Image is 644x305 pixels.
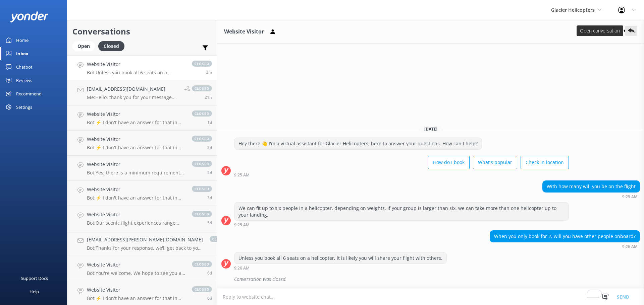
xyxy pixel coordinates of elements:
[207,270,212,276] span: Sep 17 2025 11:54am (UTC +12:00) Pacific/Auckland
[72,41,95,51] div: Open
[16,33,29,47] div: Home
[30,285,39,298] div: Help
[98,41,124,51] div: Closed
[490,244,640,249] div: Sep 24 2025 09:26am (UTC +12:00) Pacific/Auckland
[87,161,185,168] h4: Website Visitor
[207,120,212,125] span: Sep 22 2025 11:33am (UTC +12:00) Pacific/Auckland
[67,80,217,105] a: [EMAIL_ADDRESS][DOMAIN_NAME]Me:Hello, thank you for your message. We try to get a snow landing wh...
[87,186,185,193] h4: Website Visitor
[87,94,179,100] p: Me: Hello, thank you for your message. We try to get a snow landing when we can, but we can not g...
[16,87,42,100] div: Recommend
[542,194,640,199] div: Sep 24 2025 09:25am (UTC +12:00) Pacific/Auckland
[234,252,446,264] div: Unless you book all 6 seats on a helicopter, it is likely you will share your flight with others.
[221,274,640,285] div: 2025-09-23T21:28:17.146
[192,161,212,167] span: closed
[72,42,98,50] a: Open
[67,156,217,181] a: Website VisitorBot:Yes, there is a minimum requirement of 3 paying customers for a flight to conf...
[234,203,569,220] div: We can fit up to six people in a helicopter, depending on weights. If your group is larger than s...
[192,286,212,292] span: closed
[234,173,250,177] strong: 9:25 AM
[217,289,644,305] textarea: To enrich screen reader interactions, please activate Accessibility in Grammarly extension settings
[210,236,230,242] span: closed
[87,211,185,218] h4: Website Visitor
[67,206,217,231] a: Website VisitorBot:Our scenic flight experiences range from 20 to 50 minutes, depending on the sp...
[87,236,203,243] h4: [EMAIL_ADDRESS][PERSON_NAME][DOMAIN_NAME]
[98,42,128,50] a: Closed
[234,274,640,285] div: Conversation was closed.
[87,220,185,226] p: Bot: Our scenic flight experiences range from 20 to 50 minutes, depending on the specific tour yo...
[234,223,250,227] strong: 9:25 AM
[87,61,185,68] h4: Website Visitor
[622,245,638,249] strong: 9:26 AM
[207,145,212,150] span: Sep 21 2025 04:53pm (UTC +12:00) Pacific/Auckland
[428,156,470,169] button: How do I book
[420,126,441,132] span: [DATE]
[473,156,517,169] button: What's popular
[87,145,185,151] p: Bot: ⚡ I don't have an answer for that in my knowledge base. Please try and rephrase your questio...
[16,100,32,114] div: Settings
[67,55,217,80] a: Website VisitorBot:Unless you book all 6 seats on a helicopter, it is likely you will share your ...
[192,61,212,67] span: closed
[87,245,203,251] p: Bot: Thanks for your response, we'll get back to you as soon as we can during opening hours.
[87,261,185,269] h4: Website Visitor
[87,136,185,143] h4: Website Visitor
[207,170,212,175] span: Sep 21 2025 03:46pm (UTC +12:00) Pacific/Auckland
[87,286,185,294] h4: Website Visitor
[234,172,569,177] div: Sep 24 2025 09:25am (UTC +12:00) Pacific/Auckland
[234,138,482,149] div: Hey there 👋 I'm a virtual assistant for Glacier Helicopters, here to answer your questions. How c...
[67,256,217,281] a: Website VisitorBot:You're welcome. We hope to see you at [GEOGRAPHIC_DATA] soon!closed6d
[72,25,212,38] h2: Conversations
[206,69,212,75] span: Sep 24 2025 09:26am (UTC +12:00) Pacific/Auckland
[207,195,212,201] span: Sep 20 2025 05:45pm (UTC +12:00) Pacific/Auckland
[543,181,640,192] div: With how many will you be on the flight
[87,70,185,76] p: Bot: Unless you book all 6 seats on a helicopter, it is likely you will share your flight with ot...
[207,220,212,226] span: Sep 18 2025 10:44pm (UTC +12:00) Pacific/Auckland
[67,131,217,156] a: Website VisitorBot:⚡ I don't have an answer for that in my knowledge base. Please try and rephras...
[16,47,29,60] div: Inbox
[67,181,217,206] a: Website VisitorBot:⚡ I don't have an answer for that in my knowledge base. Please try and rephras...
[224,27,264,36] h3: Website Visitor
[490,231,640,242] div: When you only book for 2, will you have other people onboard?
[87,85,179,93] h4: [EMAIL_ADDRESS][DOMAIN_NAME]
[551,7,595,13] span: Glacier Helicopters
[521,156,569,169] button: Check in location
[234,265,447,270] div: Sep 24 2025 09:26am (UTC +12:00) Pacific/Auckland
[234,266,250,270] strong: 9:26 AM
[87,270,185,276] p: Bot: You're welcome. We hope to see you at [GEOGRAPHIC_DATA] soon!
[87,295,185,301] p: Bot: ⚡ I don't have an answer for that in my knowledge base. Please try and rephrase your questio...
[192,186,212,192] span: closed
[192,211,212,217] span: closed
[67,231,217,256] a: [EMAIL_ADDRESS][PERSON_NAME][DOMAIN_NAME]Bot:Thanks for your response, we'll get back to you as s...
[192,261,212,267] span: closed
[87,170,185,176] p: Bot: Yes, there is a minimum requirement of 3 paying customers for a flight to confirm its depart...
[192,110,212,117] span: closed
[234,222,569,227] div: Sep 24 2025 09:25am (UTC +12:00) Pacific/Auckland
[87,110,185,118] h4: Website Visitor
[192,85,212,91] span: closed
[67,105,217,131] a: Website VisitorBot:⚡ I don't have an answer for that in my knowledge base. Please try and rephras...
[207,295,212,301] span: Sep 17 2025 10:09am (UTC +12:00) Pacific/Auckland
[205,94,212,100] span: Sep 23 2025 11:45am (UTC +12:00) Pacific/Auckland
[192,136,212,142] span: closed
[87,120,185,126] p: Bot: ⚡ I don't have an answer for that in my knowledge base. Please try and rephrase your questio...
[21,272,48,285] div: Support Docs
[87,195,185,201] p: Bot: ⚡ I don't have an answer for that in my knowledge base. Please try and rephrase your questio...
[16,74,32,87] div: Reviews
[10,11,49,22] img: yonder-white-logo.png
[16,60,33,74] div: Chatbot
[622,195,638,199] strong: 9:25 AM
